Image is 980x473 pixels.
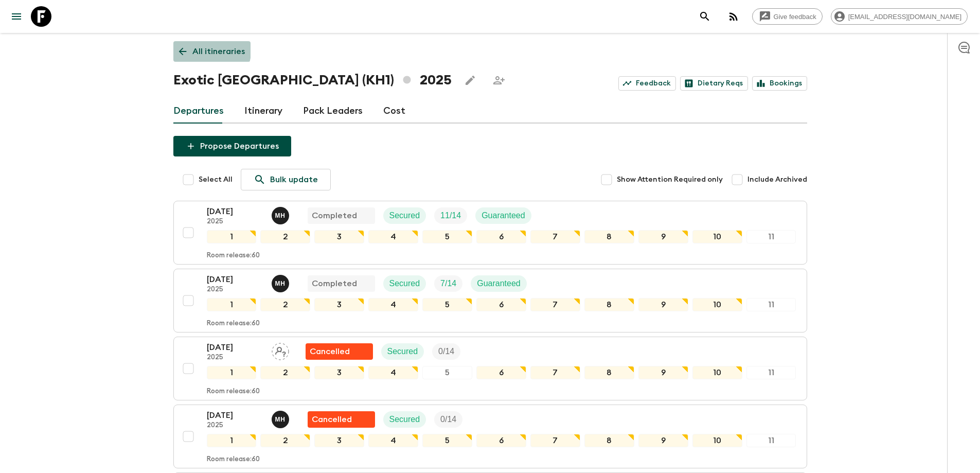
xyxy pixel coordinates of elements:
[173,41,251,62] a: All itineraries
[440,413,456,426] p: 0 / 14
[434,275,462,292] div: Trip Fill
[389,277,420,290] p: Secured
[387,345,418,358] p: Secured
[768,13,822,21] span: Give feedback
[192,45,245,58] p: All itineraries
[173,337,807,400] button: [DATE]2025Assign pack leaderFlash Pack cancellationSecuredTrip Fill1234567891011Room release:60
[422,366,472,379] div: 5
[314,298,364,311] div: 3
[477,277,521,290] p: Guaranteed
[272,346,289,354] span: Assign pack leader
[207,320,260,328] p: Room release: 60
[272,278,291,286] span: Mr. Heng Pringratana (Prefer name : James)
[207,388,260,396] p: Room release: 60
[460,70,480,91] button: Edit this itinerary
[618,76,676,91] a: Feedback
[173,269,807,332] button: [DATE]2025Mr. Heng Pringratana (Prefer name : James)CompletedSecuredTrip FillGuaranteed1234567891...
[207,434,257,447] div: 1
[207,456,260,464] p: Room release: 60
[381,343,424,360] div: Secured
[260,230,310,243] div: 2
[310,345,350,358] p: Cancelled
[752,76,807,91] a: Bookings
[476,434,526,447] div: 6
[272,414,291,422] span: Mr. Heng Pringratana (Prefer name : James)
[207,409,263,422] p: [DATE]
[308,411,375,428] div: Flash Pack cancellation
[314,230,364,243] div: 3
[207,286,263,294] p: 2025
[584,230,634,243] div: 8
[638,366,688,379] div: 9
[680,76,748,91] a: Dietary Reqs
[207,298,257,311] div: 1
[368,434,418,447] div: 4
[207,218,263,226] p: 2025
[244,99,282,124] a: Itinerary
[638,434,688,447] div: 9
[199,174,233,185] span: Select All
[207,422,263,430] p: 2025
[173,70,452,91] h1: Exotic [GEOGRAPHIC_DATA] (KH1) 2025
[752,8,823,25] a: Give feedback
[207,205,263,218] p: [DATE]
[260,298,310,311] div: 2
[303,99,363,124] a: Pack Leaders
[638,298,688,311] div: 9
[434,411,462,428] div: Trip Fill
[438,345,454,358] p: 0 / 14
[207,230,257,243] div: 1
[476,298,526,311] div: 6
[530,230,580,243] div: 7
[638,230,688,243] div: 9
[746,230,796,243] div: 11
[275,415,286,424] p: M H
[692,366,742,379] div: 10
[207,341,263,354] p: [DATE]
[383,275,426,292] div: Secured
[368,230,418,243] div: 4
[482,209,525,222] p: Guaranteed
[207,252,260,260] p: Room release: 60
[207,273,263,286] p: [DATE]
[173,136,291,156] button: Propose Departures
[368,366,418,379] div: 4
[746,434,796,447] div: 11
[173,405,807,468] button: [DATE]2025Mr. Heng Pringratana (Prefer name : James)Flash Pack cancellationSecuredTrip Fill123456...
[584,298,634,311] div: 8
[530,298,580,311] div: 7
[173,99,224,124] a: Departures
[530,434,580,447] div: 7
[383,99,405,124] a: Cost
[389,209,420,222] p: Secured
[476,366,526,379] div: 6
[692,434,742,447] div: 10
[312,209,357,222] p: Completed
[241,169,331,190] a: Bulk update
[530,366,580,379] div: 7
[306,343,373,360] div: Flash Pack cancellation
[173,201,807,265] button: [DATE]2025Mr. Heng Pringratana (Prefer name : James)CompletedSecuredTrip FillGuaranteed1234567891...
[422,434,472,447] div: 5
[312,413,352,426] p: Cancelled
[746,298,796,311] div: 11
[434,207,467,224] div: Trip Fill
[207,354,263,362] p: 2025
[422,230,472,243] div: 5
[617,174,723,185] span: Show Attention Required only
[368,298,418,311] div: 4
[843,13,967,21] span: [EMAIL_ADDRESS][DOMAIN_NAME]
[432,343,460,360] div: Trip Fill
[584,434,634,447] div: 8
[440,277,456,290] p: 7 / 14
[489,70,509,91] span: Share this itinerary
[746,366,796,379] div: 11
[272,210,291,218] span: Mr. Heng Pringratana (Prefer name : James)
[692,298,742,311] div: 10
[314,434,364,447] div: 3
[422,298,472,311] div: 5
[260,434,310,447] div: 2
[389,413,420,426] p: Secured
[383,207,426,224] div: Secured
[272,411,291,428] button: MH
